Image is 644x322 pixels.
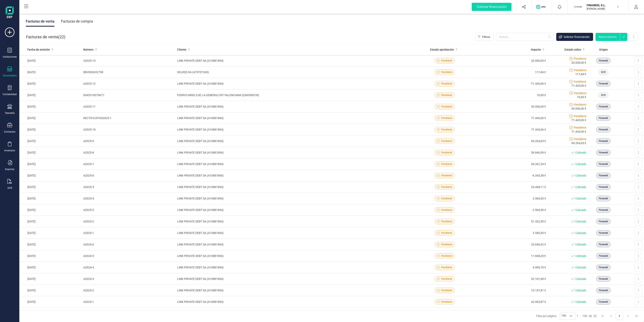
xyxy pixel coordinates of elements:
[19,55,82,66] td: [DATE]
[599,59,608,62] span: Finanedi
[441,59,452,62] span: Pendiente
[82,78,175,89] td: A2025-12
[19,216,82,227] td: [DATE]
[19,101,82,112] td: [DATE]
[19,296,82,308] td: [DATE]
[574,103,586,107] span: Pendiente
[599,82,608,85] span: Finanedi
[3,93,17,96] div: Contabilidad
[571,118,586,122] span: 71.443,06 €
[4,149,15,152] div: Inventario
[582,314,587,318] span: 100
[574,57,586,61] span: Pendiente
[575,254,586,258] span: Cobrado
[575,219,586,223] span: Cobrado
[175,273,410,285] td: LINK PRIVATE DEBT SA (A10881894)
[19,193,82,204] td: [DATE]
[82,158,175,170] td: A2025-7
[82,250,175,262] td: A2024-5
[479,262,547,273] td: 6.909,70 €
[82,285,175,296] td: A2024-2
[479,216,547,227] td: 51.422,59 €
[534,0,549,13] button: Logo de OPS
[441,254,452,258] span: Pendiente
[599,312,606,320] button: First Page
[479,124,547,135] td: 71.443,06 €
[19,285,82,296] td: [DATE]
[82,66,175,78] td: BBV000432798
[82,273,175,285] td: A2024-3
[175,239,410,250] td: LINK PRIVATE DEBT SA (A10881894)
[479,193,547,204] td: 2.560,50 €
[560,312,567,320] span: 100
[4,130,15,133] div: Contactos
[601,70,606,74] span: OCR
[572,0,624,13] button: FIFINANEDI, S.L.[PERSON_NAME]
[479,227,547,239] td: 2.560,50 €
[599,231,608,235] span: Finanedi
[599,266,608,269] span: Finanedi
[479,89,547,101] td: 10,00 €
[577,314,597,318] div: -
[599,139,608,143] span: Finanedi
[599,151,608,154] span: Finanedi
[599,162,608,166] span: Finanedi
[19,124,82,135] td: [DATE]
[599,300,608,304] span: Finanedi
[19,147,82,158] td: [DATE]
[595,33,620,41] button: Nueva factura
[175,147,410,158] td: LINK PRIVATE DEBT SA (A10881894)
[607,312,615,320] button: Previous Page
[82,89,175,101] td: 0045310079677
[571,61,586,65] span: 20.000,00 €
[479,112,547,124] td: 71.443,06 €
[175,227,410,239] td: LINK PRIVATE DEBT SA (A10881894)
[26,33,65,41] div: Facturas de venta ( )
[82,239,175,250] td: A2024-6
[441,277,452,281] span: Pendiente
[175,250,410,262] td: LINK PRIVATE DEBT SA (A10881894)
[599,208,608,212] span: Finanedi
[19,112,82,124] td: [DATE]
[61,16,93,27] div: Facturas de compra
[574,2,583,11] img: FI
[19,227,82,239] td: [DATE]
[441,197,452,200] span: Pendiente
[574,137,586,141] span: Pendiente
[575,300,586,304] span: Cobrado
[175,296,410,308] td: LINK PRIVATE DEBT SA (A10881894)
[475,33,493,41] button: Filtros
[441,70,452,74] span: Pendiente
[19,170,82,181] td: [DATE]
[175,216,410,227] td: LINK PRIVATE DEBT SA (A10881894)
[575,242,586,246] span: Cobrado
[575,173,586,178] span: Cobrado
[575,196,586,200] span: Cobrado
[575,185,586,189] span: Cobrado
[83,48,94,52] span: Número
[82,227,175,239] td: A2025-1
[441,185,452,189] span: Pendiente
[5,168,14,171] div: Importar
[175,66,410,78] td: SOLRED SA (A79707345)
[575,231,586,235] span: Cobrado
[175,135,410,147] td: LINK PRIVATE DEBT SA (A10881894)
[575,162,586,166] span: Cobrado
[3,55,17,58] div: Validaciones
[599,243,608,246] span: Finanedi
[479,250,547,262] td: 11.848,20 €
[441,162,452,166] span: Pendiente
[575,208,586,212] span: Cobrado
[82,193,175,204] td: A2025-4
[175,101,410,112] td: LINK PRIVATE DEBT SA (A10881894)
[575,151,586,155] span: Cobrado
[479,158,547,170] td: 94.367,24 €
[624,312,632,320] button: Next Page
[556,33,593,41] button: Solicitar financiación
[441,151,452,154] span: Pendiente
[82,181,175,193] td: A2025-5
[467,0,516,13] button: Solicitar financiación
[19,89,82,101] td: [DATE]
[19,204,82,216] td: [DATE]
[574,114,586,118] span: Pendiente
